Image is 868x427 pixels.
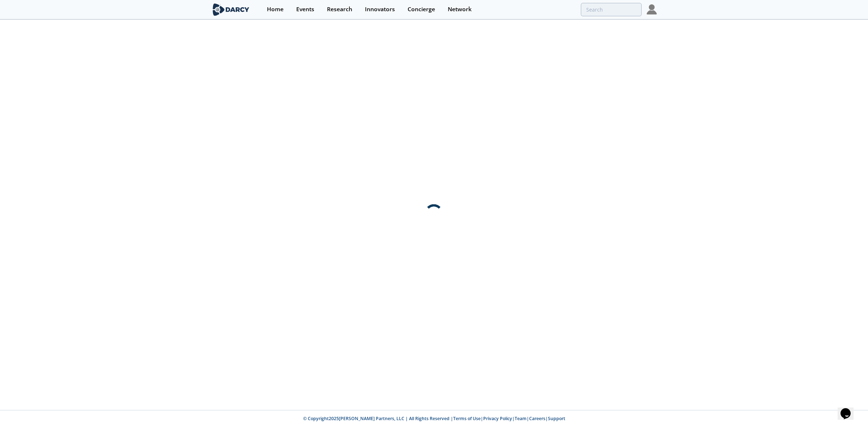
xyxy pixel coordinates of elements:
[515,415,527,422] a: Team
[647,4,657,14] img: Profile
[211,3,251,16] img: logo-wide.svg
[327,7,352,12] div: Research
[548,415,565,422] a: Support
[267,7,284,12] div: Home
[166,415,702,422] p: © Copyright 2025 [PERSON_NAME] Partners, LLC | All Rights Reserved | | | | |
[408,7,435,12] div: Concierge
[365,7,395,12] div: Innovators
[581,3,642,16] input: Advanced Search
[483,415,512,422] a: Privacy Policy
[296,7,314,12] div: Events
[529,415,545,422] a: Careers
[448,7,472,12] div: Network
[453,415,481,422] a: Terms of Use
[838,398,861,420] iframe: chat widget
